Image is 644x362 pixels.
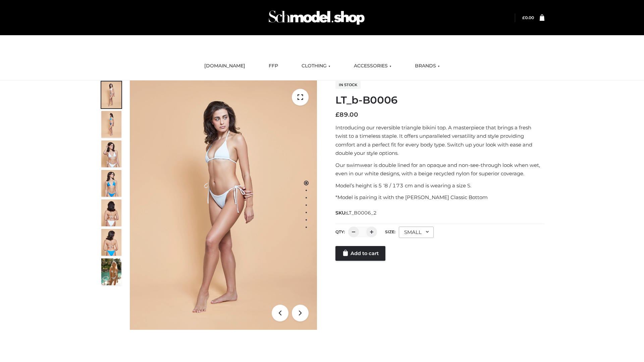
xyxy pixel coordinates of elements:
[101,111,121,138] img: ArielClassicBikiniTop_CloudNine_AzureSky_OW114ECO_2-scaled.jpg
[199,59,250,73] a: [DOMAIN_NAME]
[399,227,434,238] div: SMALL
[349,59,396,73] a: ACCESSORIES
[335,81,361,89] span: In stock
[335,123,544,158] p: Introducing our reversible triangle bikini top. A masterpiece that brings a fresh twist to a time...
[297,59,335,73] a: CLOTHING
[335,229,345,234] label: QTY:
[101,170,121,197] img: ArielClassicBikiniTop_CloudNine_AzureSky_OW114ECO_4-scaled.jpg
[101,258,121,285] img: Arieltop_CloudNine_AzureSky2.jpg
[335,193,544,202] p: *Model is pairing it with the [PERSON_NAME] Classic Bottom
[335,94,544,106] h1: LT_b-B0006
[130,80,317,330] img: LT_b-B0006
[385,229,395,234] label: Size:
[335,161,544,178] p: Our swimwear is double lined for an opaque and non-see-through look when wet, even in our white d...
[101,140,121,167] img: ArielClassicBikiniTop_CloudNine_AzureSky_OW114ECO_3-scaled.jpg
[264,59,283,73] a: FFP
[522,15,525,20] span: £
[266,4,367,31] img: Schmodel Admin 964
[101,229,121,256] img: ArielClassicBikiniTop_CloudNine_AzureSky_OW114ECO_8-scaled.jpg
[335,111,339,118] span: £
[101,81,121,108] img: ArielClassicBikiniTop_CloudNine_AzureSky_OW114ECO_1-scaled.jpg
[335,181,544,190] p: Model’s height is 5 ‘8 / 173 cm and is wearing a size S.
[101,199,121,226] img: ArielClassicBikiniTop_CloudNine_AzureSky_OW114ECO_7-scaled.jpg
[522,15,534,20] a: £0.00
[335,209,377,217] span: SKU:
[522,15,534,20] bdi: 0.00
[346,210,377,216] span: LT_B0006_2
[335,111,358,118] bdi: 89.00
[335,246,385,261] a: Add to cart
[410,59,445,73] a: BRANDS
